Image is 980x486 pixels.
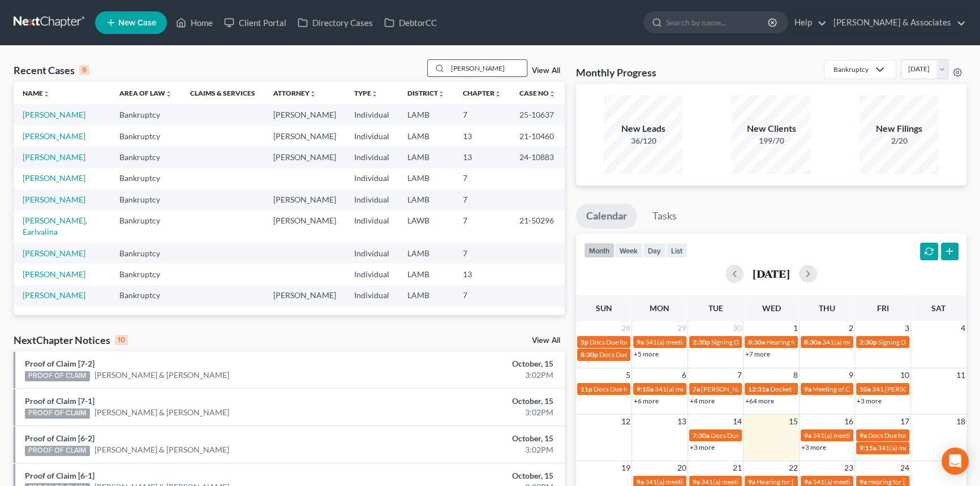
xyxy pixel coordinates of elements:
td: [PERSON_NAME] [264,285,345,306]
div: October, 15 [385,433,553,444]
div: 3:02PM [385,444,553,455]
a: [PERSON_NAME] [23,173,85,183]
a: [PERSON_NAME] [23,195,85,204]
span: Docs Due for [PERSON_NAME] & [PERSON_NAME] [711,431,864,440]
a: +3 more [690,443,715,451]
a: [PERSON_NAME] [23,131,85,141]
td: 21-10460 [510,126,565,147]
td: Individual [345,189,398,210]
span: 9:15a [859,444,876,452]
span: 8:30p [581,350,598,359]
a: Client Portal [218,12,292,33]
a: +5 more [634,350,659,358]
a: [PERSON_NAME] & [PERSON_NAME] [94,407,229,418]
a: Tasks [642,204,687,229]
span: 8 [792,368,799,382]
span: Signing Date for [PERSON_NAME] & [PERSON_NAME] [711,338,872,346]
span: 341(a) meeting for [PERSON_NAME] [645,338,754,346]
a: Help [789,12,827,33]
button: month [584,243,614,258]
td: LAMB [398,104,454,125]
span: 2:30p [859,338,877,346]
td: LAMB [398,189,454,210]
span: 19 [620,461,631,475]
td: 21-50296 [510,210,565,242]
span: 9a [693,478,700,486]
td: Bankruptcy [110,285,181,306]
span: 30 [732,321,743,335]
span: Fri [877,303,889,313]
span: 22 [788,461,799,475]
span: 28 [620,321,631,335]
span: 4 [960,321,966,335]
a: Nameunfold_more [23,89,50,97]
td: 7 [454,104,510,125]
div: 3:02PM [385,407,553,418]
a: Districtunfold_more [407,89,445,97]
button: list [666,243,687,258]
span: 23 [843,461,854,475]
div: October, 15 [385,470,553,481]
span: Meeting of Creditors for [PERSON_NAME] [813,385,938,393]
td: Individual [345,126,398,147]
i: unfold_more [549,91,556,97]
span: 9a [748,478,755,486]
td: 25-10637 [510,104,565,125]
span: 2 [848,321,854,335]
td: Bankruptcy [110,210,181,242]
a: +3 more [857,397,882,405]
span: 3 [904,321,910,335]
span: Docs Due for [PERSON_NAME] & [PERSON_NAME] [590,338,743,346]
td: LAMB [398,264,454,285]
span: 9 [848,368,854,382]
td: Individual [345,285,398,306]
div: New Clients [732,122,811,135]
span: 18 [955,415,966,428]
div: PROOF OF CLAIM [25,408,90,419]
td: 7 [454,189,510,210]
div: Recent Cases [14,63,89,77]
span: Sun [596,303,612,313]
a: +4 more [690,397,715,405]
span: 10 [899,368,910,382]
td: Individual [345,147,398,167]
div: 36/120 [604,135,683,147]
span: 7:30a [693,431,710,440]
a: [PERSON_NAME] [23,110,85,119]
td: [PERSON_NAME] [264,189,345,210]
td: 7 [454,285,510,306]
a: Home [170,12,218,33]
a: [PERSON_NAME] & Associates [828,12,966,33]
a: Attorneyunfold_more [273,89,316,97]
a: Calendar [576,204,637,229]
a: View All [532,67,560,75]
span: 8:30a [804,338,821,346]
td: [PERSON_NAME] [264,210,345,242]
a: [PERSON_NAME] [23,152,85,162]
span: 11 [955,368,966,382]
i: unfold_more [165,91,172,97]
td: Bankruptcy [110,104,181,125]
td: [PERSON_NAME] [264,147,345,167]
div: Open Intercom Messenger [942,448,969,475]
td: 13 [454,126,510,147]
a: [PERSON_NAME] & [PERSON_NAME] [94,369,229,381]
span: 341(a) meeting for [PERSON_NAME] [645,478,754,486]
div: NextChapter Notices [14,333,128,347]
div: October, 15 [385,358,553,369]
span: 341(a) meeting for [PERSON_NAME] [813,431,922,440]
span: Docket Text: for [PERSON_NAME] [770,385,871,393]
span: 341 [PERSON_NAME] [872,385,938,393]
span: 5p [581,338,588,346]
i: unfold_more [310,91,316,97]
a: Proof of Claim [7-2] [25,359,94,368]
a: Directory Cases [292,12,379,33]
input: Search by name... [448,60,527,76]
span: 341(a) meeting for [PERSON_NAME] [813,478,922,486]
span: 16 [843,415,854,428]
span: Hearing for [PERSON_NAME] & [PERSON_NAME] [757,478,905,486]
i: unfold_more [438,91,445,97]
div: 10 [115,335,128,345]
span: 7a [693,385,700,393]
a: Chapterunfold_more [463,89,501,97]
